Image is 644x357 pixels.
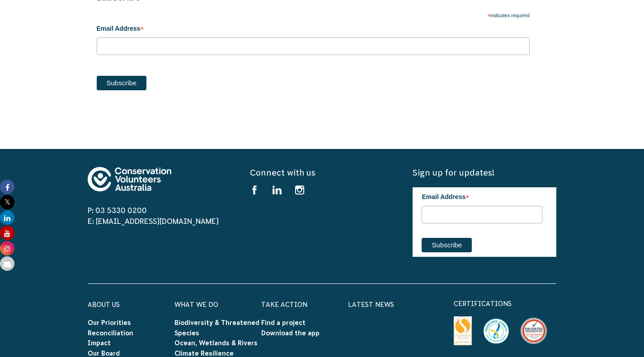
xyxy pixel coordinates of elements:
a: About Us [88,301,120,308]
h5: Sign up for updates! [413,167,556,178]
p: certifications [454,298,557,309]
a: Ocean, Wetlands & Rivers [174,339,258,347]
h5: Connect with us [250,167,394,178]
a: Our Board [88,350,120,357]
a: P: 03 5330 0200 [88,206,147,214]
a: Climate Resilience [174,350,234,357]
label: Email Address [97,19,530,36]
a: Take Action [261,301,307,308]
a: Biodiversity & Threatened Species [174,319,259,336]
a: Latest News [348,301,394,308]
input: Subscribe [422,238,472,252]
a: What We Do [174,301,218,308]
a: E: [EMAIL_ADDRESS][DOMAIN_NAME] [88,217,219,225]
a: Find a project [261,319,306,326]
a: Our Priorities [88,319,131,326]
a: Download the app [261,329,320,337]
div: indicates required [97,10,530,19]
label: Email Address [422,187,542,204]
input: Subscribe [97,76,147,90]
a: Reconciliation [88,329,133,337]
a: Impact [88,339,111,347]
img: logo-footer.svg [88,167,171,191]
